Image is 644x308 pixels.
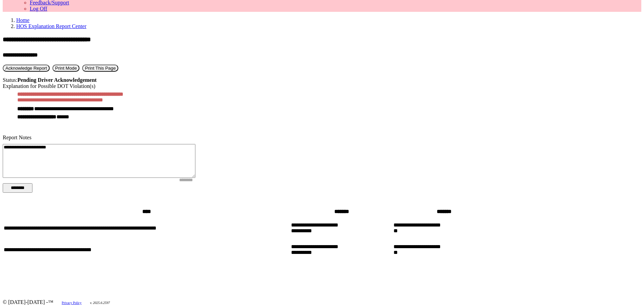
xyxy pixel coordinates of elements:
[3,183,32,193] button: Change Filter Options
[3,135,641,141] div: Report Notes
[16,17,29,23] a: Home
[62,301,82,305] a: Privacy Policy
[52,65,79,72] button: Print Mode
[90,301,110,305] span: v. 2025.6.2597
[3,83,641,89] div: Explanation for Possible DOT Violation(s)
[3,77,641,83] div: Status:
[3,299,641,305] div: © [DATE]-[DATE] - ™
[30,6,47,11] a: Log Off
[3,65,50,72] button: Acknowledge Receipt
[18,77,97,83] strong: Pending Driver Acknowledgement
[16,23,87,29] a: HOS Explanation Report Center
[82,65,118,72] button: Print This Page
